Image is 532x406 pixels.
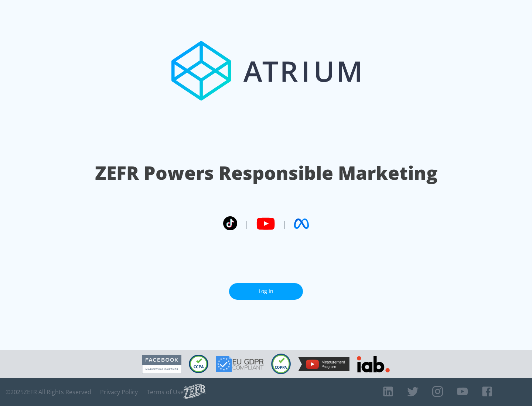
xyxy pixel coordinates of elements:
a: Log In [229,283,303,300]
img: YouTube Measurement Program [298,357,349,371]
img: IAB [357,356,390,372]
a: Terms of Use [147,388,184,396]
img: Facebook Marketing Partner [142,355,181,374]
img: COPPA Compliant [271,354,291,374]
span: © 2025 ZEFR All Rights Reserved [6,388,91,396]
span: | [282,218,287,229]
h1: ZEFR Powers Responsible Marketing [95,160,437,186]
a: Privacy Policy [100,388,138,396]
span: | [245,218,249,229]
img: CCPA Compliant [189,355,208,373]
img: GDPR Compliant [216,356,264,372]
